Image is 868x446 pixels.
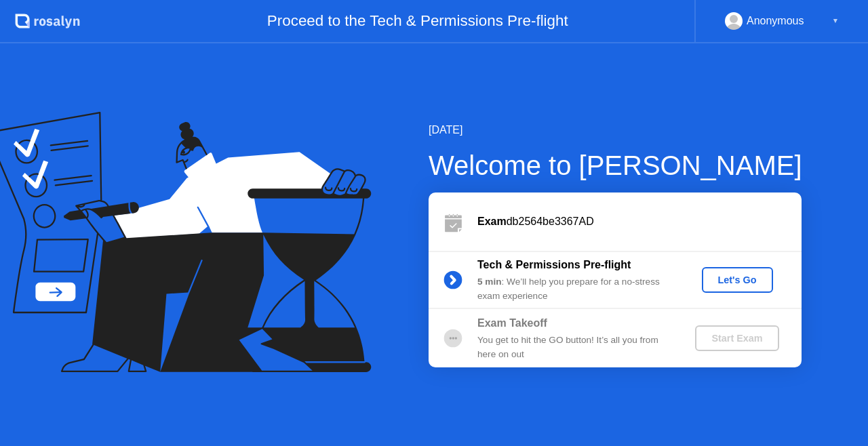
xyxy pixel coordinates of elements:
b: Exam Takeoff [477,317,547,329]
button: Let's Go [702,267,773,293]
div: Let's Go [707,275,768,285]
div: You get to hit the GO button! It’s all you from here on out [477,333,673,361]
div: Anonymous [747,12,804,30]
div: Start Exam [701,333,773,344]
button: Start Exam [695,325,778,351]
div: : We’ll help you prepare for a no-stress exam experience [477,275,673,303]
div: db2564be3367AD [477,214,802,230]
b: Tech & Permissions Pre-flight [477,259,631,270]
b: Exam [477,216,507,227]
div: Welcome to [PERSON_NAME] [429,145,802,186]
div: [DATE] [429,122,802,138]
div: ▼ [832,12,839,30]
b: 5 min [477,277,502,287]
